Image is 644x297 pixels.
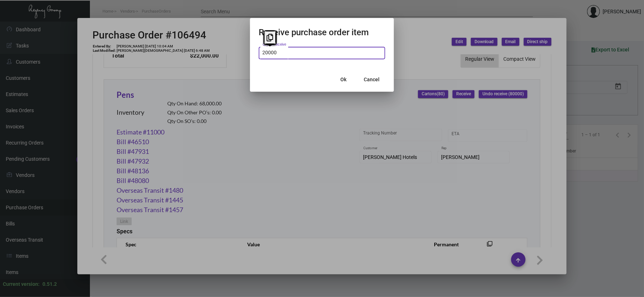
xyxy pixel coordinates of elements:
[358,73,385,86] button: Cancel
[364,77,380,82] span: Cancel
[3,280,40,288] div: Current version:
[267,34,273,41] i: Copy
[42,280,57,288] div: 0.51.2
[341,77,347,82] span: Ok
[259,27,385,38] h3: Receive purchase order item
[332,73,355,86] button: Ok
